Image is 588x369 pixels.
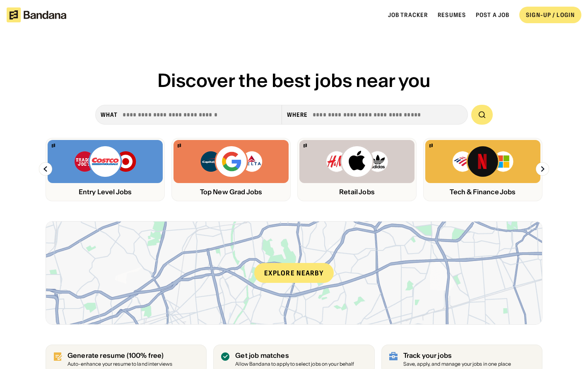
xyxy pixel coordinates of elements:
[388,11,428,19] a: Job Tracker
[101,111,118,118] div: what
[39,162,52,176] img: Left Arrow
[403,362,511,367] div: Save, apply, and manage your jobs in one place
[235,362,354,367] div: Allow Bandana to apply to select jobs on your behalf
[429,144,433,147] img: Bandana logo
[235,352,354,359] div: Get job matches
[536,162,549,176] img: Right Arrow
[174,188,289,196] div: Top New Grad Jobs
[287,111,308,118] div: Where
[476,11,509,19] a: Post a job
[48,188,163,196] div: Entry Level Jobs
[423,138,542,201] a: Bandana logoBank of America, Netflix, Microsoft logosTech & Finance Jobs
[46,222,542,324] a: Explore nearby
[299,188,414,196] div: Retail Jobs
[403,352,511,359] div: Track your jobs
[46,138,165,201] a: Bandana logoTrader Joe’s, Costco, Target logosEntry Level Jobs
[127,351,164,359] span: (100% free)
[67,352,172,359] div: Generate resume
[52,144,55,147] img: Bandana logo
[297,138,417,201] a: Bandana logoH&M, Apply, Adidas logosRetail Jobs
[67,362,172,367] div: Auto-enhance your resume to land interviews
[526,11,575,19] div: SIGN-UP / LOGIN
[452,145,514,178] img: Bank of America, Netflix, Microsoft logos
[254,263,334,283] div: Explore nearby
[74,145,137,178] img: Trader Joe’s, Costco, Target logos
[7,7,66,22] img: Bandana logotype
[157,69,431,92] span: Discover the best jobs near you
[171,138,291,201] a: Bandana logoCapital One, Google, Delta logosTop New Grad Jobs
[304,144,307,147] img: Bandana logo
[200,145,263,178] img: Capital One, Google, Delta logos
[178,144,181,147] img: Bandana logo
[325,145,388,178] img: H&M, Apply, Adidas logos
[438,11,466,19] a: Resumes
[425,188,540,196] div: Tech & Finance Jobs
